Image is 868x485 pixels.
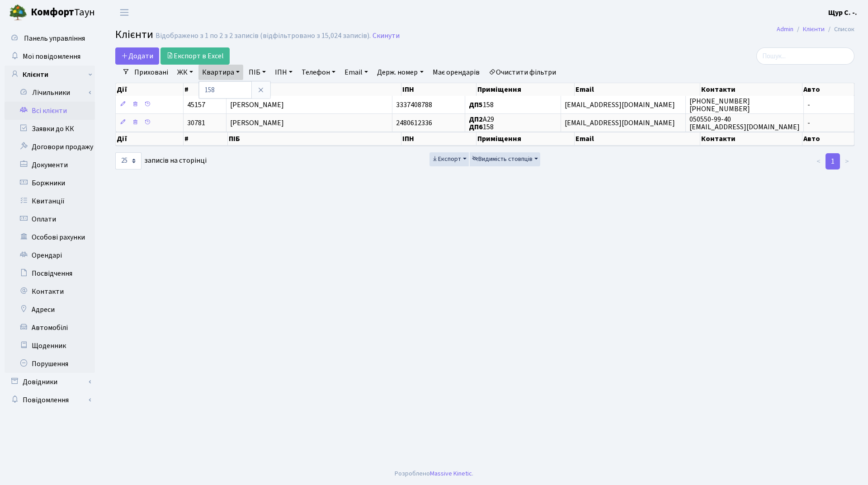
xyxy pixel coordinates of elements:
a: Повідомлення [5,391,95,409]
b: ДП6 [469,122,483,132]
b: ДП5 [469,100,483,110]
span: [PHONE_NUMBER] [PHONE_NUMBER] [689,96,750,114]
nav: breadcrumb [763,20,868,39]
a: Квартира [198,65,243,80]
a: Очистити фільтри [485,65,560,80]
a: Заявки до КК [5,120,95,138]
a: Приховані [131,65,172,80]
label: записів на сторінці [115,152,207,170]
span: [EMAIL_ADDRESS][DOMAIN_NAME] [565,100,675,110]
img: logo.png [9,4,27,22]
button: Експорт [429,152,469,166]
a: Має орендарів [429,65,483,80]
span: Клієнти [115,27,153,42]
span: [PERSON_NAME] [230,118,284,128]
b: Щур С. -. [828,8,857,18]
a: Держ. номер [373,65,427,80]
th: Email [575,132,700,146]
a: Квитанції [5,192,95,210]
th: Авто [802,83,854,96]
input: Пошук... [756,47,854,65]
th: Приміщення [476,83,575,96]
a: Телефон [298,65,339,80]
a: Додати [115,47,159,65]
span: 30781 [187,118,205,128]
a: Орендарі [5,246,95,264]
span: Експорт [432,155,461,164]
select: записів на сторінці [115,152,142,170]
a: ЖК [174,65,197,80]
th: Дії [116,132,184,146]
a: Мої повідомлення [5,47,95,66]
a: Щоденник [5,337,95,355]
th: Контакти [700,83,802,96]
span: 2480612336 [396,118,432,128]
a: Оплати [5,210,95,228]
th: ІПН [401,83,476,96]
th: Авто [802,132,854,146]
a: Клієнти [5,66,95,84]
a: 1 [826,153,840,170]
a: Автомобілі [5,319,95,337]
a: Клієнти [803,24,825,34]
span: А29 158 [469,114,494,132]
div: Відображено з 1 по 2 з 2 записів (відфільтровано з 15,024 записів). [156,32,371,40]
a: Документи [5,156,95,174]
a: Особові рахунки [5,228,95,246]
a: Договори продажу [5,138,95,156]
a: Massive Kinetic [430,469,472,478]
a: Експорт в Excel [160,47,230,65]
a: Порушення [5,355,95,373]
th: Контакти [700,132,802,146]
span: - [807,118,810,128]
button: Видимість стовпців [470,152,540,166]
span: 158 [469,100,494,110]
th: Email [575,83,700,96]
a: ІПН [271,65,296,80]
a: Всі клієнти [5,102,95,120]
b: Комфорт [31,5,74,19]
span: Додати [121,51,153,61]
span: [PERSON_NAME] [230,100,284,110]
th: ІПН [401,132,476,146]
a: Адреси [5,301,95,319]
span: Мої повідомлення [23,52,80,61]
span: Таун [31,5,95,20]
a: ПІБ [245,65,269,80]
th: # [184,83,228,96]
th: Приміщення [476,132,575,146]
div: Розроблено . [395,469,473,479]
a: Скинути [373,32,400,40]
span: Панель управління [24,33,85,43]
a: Лічильники [10,84,95,102]
a: Admin [777,24,793,34]
span: [EMAIL_ADDRESS][DOMAIN_NAME] [565,118,675,128]
a: Панель управління [5,29,95,47]
a: Щур С. -. [828,7,857,18]
span: 050550-99-40 [EMAIL_ADDRESS][DOMAIN_NAME] [689,114,800,132]
li: Список [825,24,854,34]
b: ДП2 [469,114,483,124]
span: - [807,100,810,110]
span: 3337408788 [396,100,432,110]
a: Email [341,65,372,80]
button: Переключити навігацію [113,5,136,20]
th: # [184,132,228,146]
a: Боржники [5,174,95,192]
a: Довідники [5,373,95,391]
th: Дії [116,83,184,96]
a: Посвідчення [5,264,95,283]
th: ПІБ [228,83,402,96]
span: Видимість стовпців [472,155,533,164]
span: 45157 [187,100,205,110]
a: Контакти [5,283,95,301]
th: ПІБ [228,132,402,146]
